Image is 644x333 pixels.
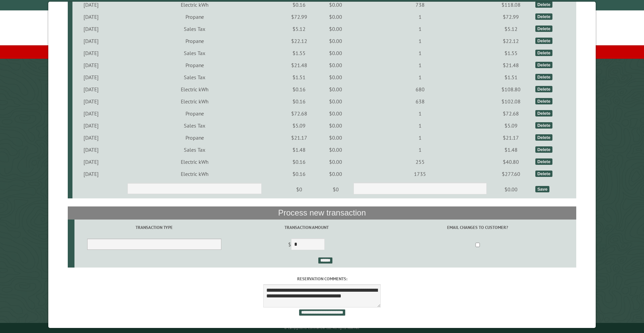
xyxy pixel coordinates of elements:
td: $40.80 [488,156,534,168]
td: Electric kWh [110,95,279,107]
td: 1 [352,47,488,59]
td: Sales Tax [110,120,279,132]
td: $0.00 [319,120,352,132]
td: Electric kWh [110,83,279,95]
td: $108.80 [488,83,534,95]
small: © Campground Commander LLC. All rights reserved. [284,326,360,330]
td: 255 [352,156,488,168]
td: $72.68 [488,107,534,120]
td: $5.12 [488,23,534,35]
label: Email changes to customer? [380,224,575,231]
td: $0.00 [319,132,352,144]
div: Delete [535,158,552,165]
td: [DATE] [72,59,110,71]
td: Electric kWh [110,156,279,168]
td: [DATE] [72,120,110,132]
td: $0.00 [488,180,534,199]
td: $0.00 [319,83,352,95]
td: 1 [352,144,488,156]
td: [DATE] [72,23,110,35]
td: [DATE] [72,132,110,144]
td: 1 [352,120,488,132]
td: Propane [110,35,279,47]
div: Save [535,186,549,192]
td: $0.00 [319,156,352,168]
td: Electric kWh [110,168,279,180]
div: Delete [535,26,552,32]
td: 1 [352,35,488,47]
td: 1 [352,23,488,35]
td: Propane [110,107,279,120]
td: $0.16 [279,95,319,107]
td: [DATE] [72,11,110,23]
td: $5.09 [279,120,319,132]
td: $21.48 [279,59,319,71]
td: Propane [110,132,279,144]
td: $0.00 [319,95,352,107]
td: 1735 [352,168,488,180]
td: 680 [352,83,488,95]
th: Process new transaction [68,206,577,219]
td: [DATE] [72,168,110,180]
td: $ [234,236,379,254]
td: $0.16 [279,156,319,168]
td: $1.55 [279,47,319,59]
td: Sales Tax [110,23,279,35]
td: 1 [352,107,488,120]
td: [DATE] [72,35,110,47]
td: $0.16 [279,83,319,95]
div: Delete [535,50,552,56]
div: Delete [535,134,552,141]
td: [DATE] [72,71,110,83]
td: 1 [352,59,488,71]
td: 638 [352,95,488,107]
td: [DATE] [72,83,110,95]
td: $21.17 [279,132,319,144]
td: $1.55 [488,47,534,59]
td: [DATE] [72,107,110,120]
td: 1 [352,132,488,144]
label: Reservation comments: [68,276,577,282]
div: Delete [535,13,552,20]
td: Sales Tax [110,47,279,59]
td: $277.60 [488,168,534,180]
div: Delete [535,86,552,92]
td: $0.00 [319,11,352,23]
label: Transaction Amount [235,224,378,231]
div: Delete [535,146,552,153]
td: $1.51 [279,71,319,83]
td: $5.12 [279,23,319,35]
td: [DATE] [72,47,110,59]
div: Delete [535,1,552,8]
td: $0.00 [319,35,352,47]
td: $72.68 [279,107,319,120]
td: Sales Tax [110,144,279,156]
td: $21.48 [488,59,534,71]
td: $0.16 [279,168,319,180]
div: Delete [535,122,552,129]
td: $0.00 [319,144,352,156]
td: $1.48 [488,144,534,156]
td: $0.00 [319,71,352,83]
div: Delete [535,74,552,80]
td: Sales Tax [110,71,279,83]
td: $5.09 [488,120,534,132]
td: $102.08 [488,95,534,107]
td: $72.99 [488,11,534,23]
td: $1.48 [279,144,319,156]
label: Transaction Type [75,224,233,231]
td: [DATE] [72,95,110,107]
td: $0.00 [319,47,352,59]
td: 1 [352,71,488,83]
td: $21.17 [488,132,534,144]
td: Propane [110,11,279,23]
td: $0.00 [319,107,352,120]
div: Delete [535,98,552,104]
td: $0 [319,180,352,199]
td: $0.00 [319,59,352,71]
div: Delete [535,110,552,116]
td: $22.12 [279,35,319,47]
td: 1 [352,11,488,23]
td: $72.99 [279,11,319,23]
div: Delete [535,38,552,44]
